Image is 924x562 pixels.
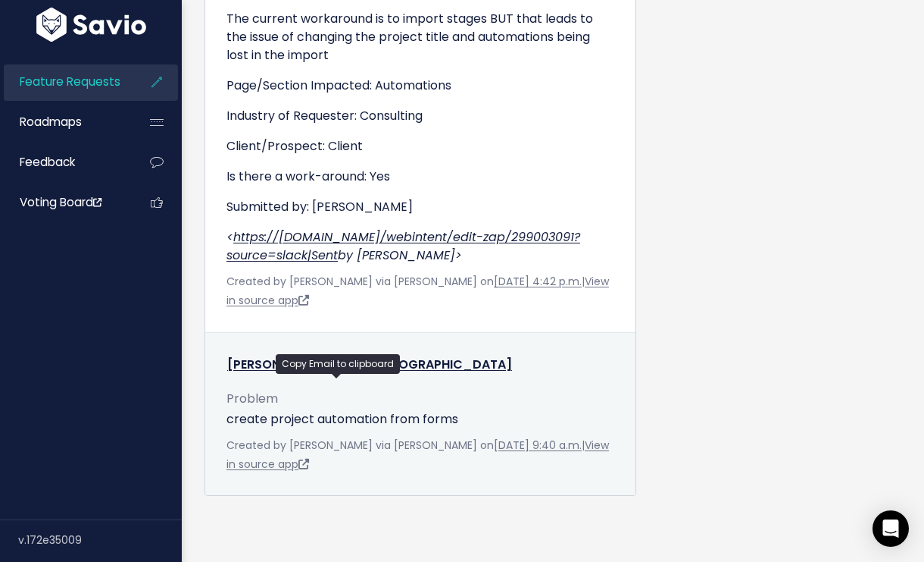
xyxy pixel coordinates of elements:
span: Problem [226,390,278,407]
span: Voting Board [20,194,101,210]
a: Feedback [4,145,126,180]
span: Feature Requests [20,74,120,89]
em: < by [PERSON_NAME]> [226,228,580,264]
p: Is there a work-around: Yes [226,168,614,186]
div: Open Intercom Messenger [872,510,909,547]
a: [DATE] 4:42 p.m. [494,274,582,289]
a: Feature Requests [4,64,126,99]
span: Created by [PERSON_NAME] via [PERSON_NAME] on | [226,438,609,472]
p: Industry of Requester: Consulting [226,107,614,125]
a: https://[DOMAIN_NAME]/webintent/edit-zap/299003091?source=slack|Sent [226,228,580,264]
p: Page/Section Impacted: Automations [226,77,614,95]
span: Roadmaps [20,114,82,130]
p: Submitted by: [PERSON_NAME] [226,198,614,216]
a: Roadmaps [4,105,126,140]
a: [GEOGRAPHIC_DATA] [376,356,512,373]
div: Copy Email to clipboard [276,354,400,374]
img: logo-white.9d6f32f41409.svg [33,8,150,42]
span: Feedback [20,154,75,170]
span: Created by [PERSON_NAME] via [PERSON_NAME] on | [226,274,609,308]
a: [DATE] 9:40 a.m. [494,438,582,453]
p: The current workaround is to import stages BUT that leads to the issue of changing the project ti... [226,10,614,64]
a: [PERSON_NAME] [227,356,329,373]
p: Client/Prospect: Client [226,137,614,155]
a: Voting Board [4,185,126,220]
div: v.172e35009 [18,520,182,560]
p: create project automation from forms [226,410,614,429]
